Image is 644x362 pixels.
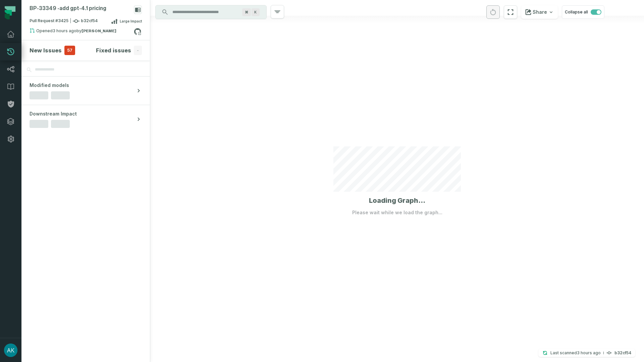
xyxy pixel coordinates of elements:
[82,29,116,33] strong: Amro khatib (Amro-khatib)
[96,46,131,54] h4: Fixed issues
[21,77,150,105] button: Modified models
[120,18,142,24] span: Large Impact
[538,349,635,357] button: Last scanned[DATE] 12:15:01 PMb32cf54
[242,8,251,16] span: Press ⌘ + K to focus the search bar
[21,105,150,133] button: Downstream Impact
[53,28,76,33] relative-time: Oct 12, 2025, 11:59 AM GMT+3
[4,344,17,357] img: avatar of Amro Khatib
[30,82,69,89] span: Modified models
[134,46,142,55] span: -
[30,46,62,54] h4: New Issues
[64,46,75,55] span: 57
[550,350,601,356] p: Last scanned
[30,46,142,55] button: New Issues57Fixed issues-
[352,209,442,216] p: Please wait while we load the graph...
[577,350,601,355] relative-time: Oct 12, 2025, 12:15 PM GMT+3
[30,5,106,12] div: BP-33349 - add gpt-4.1 pricing
[30,110,77,117] span: Downstream Impact
[369,196,425,205] h1: Loading Graph...
[252,8,260,16] span: Press ⌘ + K to focus the search bar
[30,28,134,36] div: Opened by
[521,5,558,19] button: Share
[614,351,631,355] h4: b32cf54
[30,18,98,25] span: Pull Request #3425 b32cf54
[562,5,604,19] button: Collapse all
[133,27,142,36] a: View on github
